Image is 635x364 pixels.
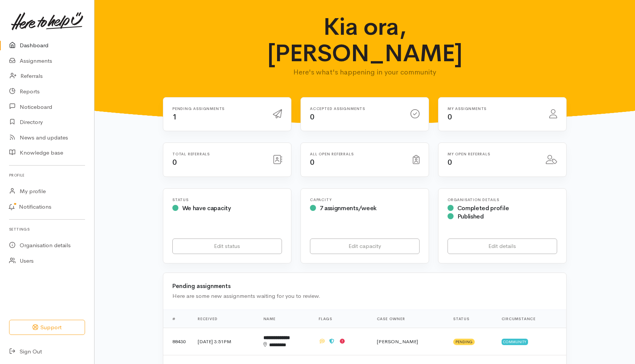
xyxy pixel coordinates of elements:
h6: Total referrals [172,152,264,156]
p: Here's what's happening in your community [239,67,491,77]
span: Pending [453,339,475,345]
span: We have capacity [182,204,231,212]
th: Case Owner [371,310,447,328]
th: Circumstance [496,310,567,328]
span: 0 [448,158,452,167]
h6: All open referrals [310,152,404,156]
h1: Kia ora, [PERSON_NAME] [239,14,491,67]
h6: Accepted assignments [310,107,401,111]
a: Edit capacity [310,239,420,254]
span: 0 [310,112,314,122]
span: 0 [310,158,314,167]
h6: My assignments [448,107,540,111]
th: Flags [313,310,371,328]
b: Pending assignments [172,282,231,290]
th: Name [257,310,313,328]
th: Status [447,310,496,328]
th: Received [192,310,257,328]
span: 7 assignments/week [320,204,376,212]
span: 0 [448,112,452,122]
h6: Settings [9,224,85,234]
h6: My open referrals [448,152,537,156]
h6: Profile [9,170,85,180]
span: Published [457,212,484,220]
h6: Capacity [310,198,420,202]
a: Edit details [448,239,557,254]
span: Community [502,339,528,345]
td: [PERSON_NAME] [371,328,447,355]
span: 0 [172,158,177,167]
td: 88430 [163,328,192,355]
span: 1 [172,112,177,122]
h6: Organisation Details [448,198,557,202]
td: [DATE] 3:51PM [192,328,257,355]
button: Support [9,320,85,335]
a: Edit status [172,239,282,254]
span: Completed profile [457,204,509,212]
h6: Pending assignments [172,107,264,111]
h6: Status [172,198,282,202]
th: # [163,310,192,328]
div: Here are some new assignments waiting for you to review. [172,292,557,300]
